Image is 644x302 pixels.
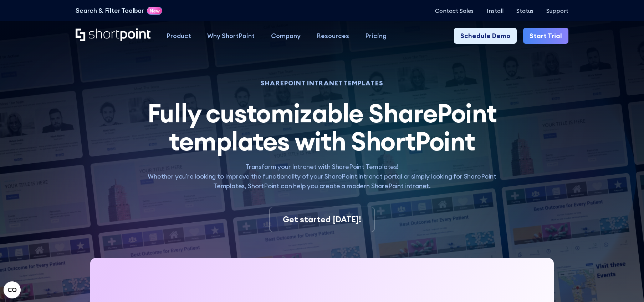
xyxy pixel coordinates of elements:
[271,31,301,41] div: Company
[147,97,497,157] span: Fully customizable SharePoint templates with ShortPoint
[199,28,263,44] a: Why ShortPoint
[435,7,474,14] a: Contact Sales
[516,219,644,302] iframe: Chat Widget
[454,28,517,44] a: Schedule Demo
[317,31,349,41] div: Resources
[159,28,199,44] a: Product
[207,31,255,41] div: Why ShortPoint
[76,6,144,15] a: Search & Filter Toolbar
[134,80,511,86] h1: SHAREPOINT INTRANET TEMPLATES
[487,7,504,14] a: Install
[4,281,21,298] button: Open CMP widget
[283,213,361,226] div: Get started [DATE]!
[523,28,568,44] a: Start Trial
[263,28,308,44] a: Company
[357,28,394,44] a: Pricing
[365,31,387,41] div: Pricing
[546,7,568,14] a: Support
[516,7,533,14] a: Status
[134,162,511,191] p: Transform your Intranet with SharePoint Templates! Whether you're looking to improve the function...
[167,31,191,41] div: Product
[76,28,150,42] a: Home
[308,28,357,44] a: Resources
[270,207,374,232] a: Get started [DATE]!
